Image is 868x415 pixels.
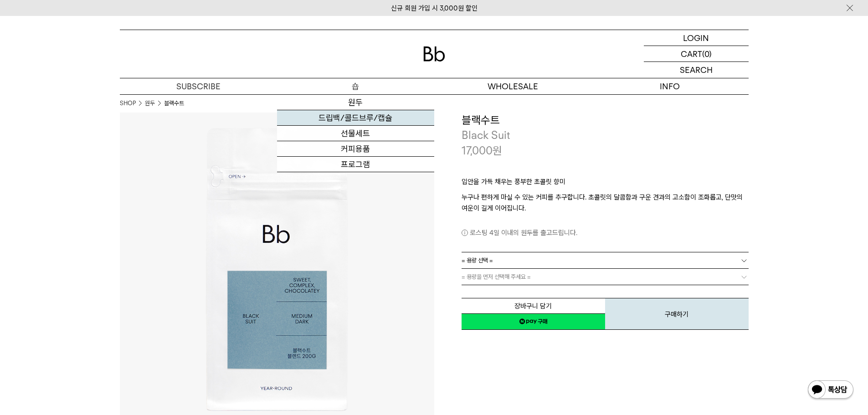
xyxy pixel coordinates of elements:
a: 선물세트 [277,126,434,141]
button: 구매하기 [605,298,749,330]
a: SUBSCRIBE [120,78,277,94]
button: 장바구니 담기 [462,298,605,314]
span: = 용량 선택 = [462,252,493,268]
p: LOGIN [683,30,709,46]
a: 프로그램 [277,157,434,172]
a: 신규 회원 가입 시 3,000원 할인 [391,4,478,12]
a: 원두 [277,95,434,110]
a: 커피용품 [277,141,434,157]
a: 드립백/콜드브루/캡슐 [277,110,434,126]
a: 숍 [277,78,434,94]
img: 로고 [423,46,445,61]
p: 입안을 가득 채우는 풍부한 초콜릿 향미 [462,176,749,192]
p: Black Suit [462,128,749,143]
a: 새창 [462,313,605,330]
p: 로스팅 4일 이내의 원두를 출고드립니다. [462,227,749,238]
a: LOGIN [644,30,749,46]
p: CART [681,46,702,61]
li: 블랙수트 [164,99,184,108]
p: WHOLESALE [434,78,591,94]
p: INFO [591,78,749,94]
a: SHOP [120,99,136,108]
a: 원두 [145,99,155,108]
p: (0) [702,46,712,61]
img: 카카오톡 채널 1:1 채팅 버튼 [807,379,854,401]
p: 17,000 [462,143,502,159]
h3: 블랙수트 [462,113,749,128]
a: CART (0) [644,46,749,62]
p: SEARCH [680,62,713,78]
span: = 용량을 먼저 선택해 주세요 = [462,269,531,285]
span: 원 [493,144,502,157]
p: 누구나 편하게 마실 수 있는 커피를 추구합니다. 초콜릿의 달콤함과 구운 견과의 고소함이 조화롭고, 단맛의 여운이 길게 이어집니다. [462,192,749,214]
